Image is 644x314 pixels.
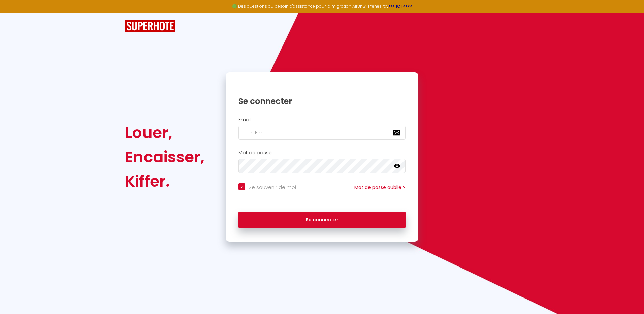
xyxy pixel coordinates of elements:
[125,169,204,193] div: Kiffer.
[354,184,406,191] a: Mot de passe oublié ?
[125,145,204,169] div: Encaisser,
[238,212,406,228] button: Se connecter
[389,3,412,9] a: >>> ICI <<<<
[238,96,406,106] h1: Se connecter
[238,150,406,156] h2: Mot de passe
[238,126,406,140] input: Ton Email
[238,117,406,123] h2: Email
[125,20,175,32] img: SuperHote logo
[125,121,204,145] div: Louer,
